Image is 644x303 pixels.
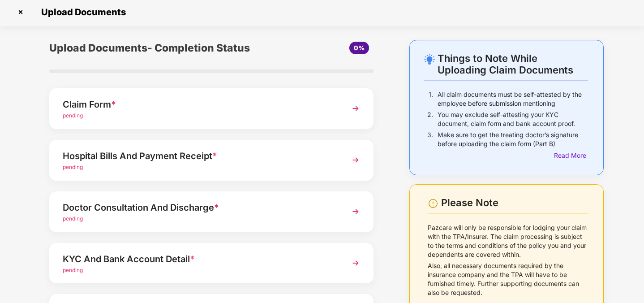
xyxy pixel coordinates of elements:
[63,97,335,112] div: Claim Form
[438,110,588,128] p: You may exclude self-attesting your KYC document, claim form and bank account proof.
[63,215,83,222] span: pending
[63,112,83,119] span: pending
[63,200,335,215] div: Doctor Consultation And Discharge
[63,252,335,266] div: KYC And Bank Account Detail
[348,152,364,168] img: svg+xml;base64,PHN2ZyBpZD0iTmV4dCIgeG1sbnM9Imh0dHA6Ly93d3cudzMub3JnLzIwMDAvc3ZnIiB3aWR0aD0iMzYiIG...
[427,130,433,148] p: 3.
[554,151,588,160] div: Read More
[63,267,83,273] span: pending
[424,54,435,65] img: svg+xml;base64,PHN2ZyB4bWxucz0iaHR0cDovL3d3dy53My5vcmcvMjAwMC9zdmciIHdpZHRoPSIyNC4wOTMiIGhlaWdodD...
[63,149,335,163] div: Hospital Bills And Payment Receipt
[348,203,364,220] img: svg+xml;base64,PHN2ZyBpZD0iTmV4dCIgeG1sbnM9Imh0dHA6Ly93d3cudzMub3JnLzIwMDAvc3ZnIiB3aWR0aD0iMzYiIG...
[438,90,588,108] p: All claim documents must be self-attested by the employee before submission mentioning
[348,255,364,271] img: svg+xml;base64,PHN2ZyBpZD0iTmV4dCIgeG1sbnM9Imh0dHA6Ly93d3cudzMub3JnLzIwMDAvc3ZnIiB3aWR0aD0iMzYiIG...
[441,197,588,209] div: Please Note
[354,44,365,52] span: 0%
[32,7,130,17] span: Upload Documents
[63,164,83,170] span: pending
[348,100,364,117] img: svg+xml;base64,PHN2ZyBpZD0iTmV4dCIgeG1sbnM9Imh0dHA6Ly93d3cudzMub3JnLzIwMDAvc3ZnIiB3aWR0aD0iMzYiIG...
[13,5,28,19] img: svg+xml;base64,PHN2ZyBpZD0iQ3Jvc3MtMzJ4MzIiIHhtbG5zPSJodHRwOi8vd3d3LnczLm9yZy8yMDAwL3N2ZyIgd2lkdG...
[428,261,588,297] p: Also, all necessary documents required by the insurance company and the TPA will have to be furni...
[438,130,588,148] p: Make sure to get the treating doctor’s signature before uploading the claim form (Part B)
[428,198,438,209] img: svg+xml;base64,PHN2ZyBpZD0iV2FybmluZ18tXzI0eDI0IiBkYXRhLW5hbWU9Ildhcm5pbmcgLSAyNHgyNCIgeG1sbnM9Im...
[428,223,588,259] p: Pazcare will only be responsible for lodging your claim with the TPA/Insurer. The claim processin...
[429,90,433,108] p: 1.
[49,40,266,56] div: Upload Documents- Completion Status
[427,110,433,128] p: 2.
[438,52,588,76] div: Things to Note While Uploading Claim Documents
